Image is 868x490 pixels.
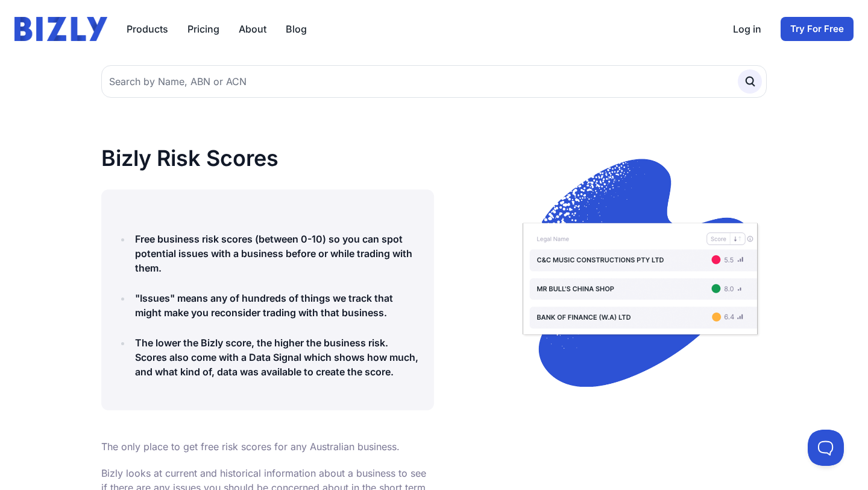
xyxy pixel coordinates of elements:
[135,232,420,275] h4: Free business risk scores (between 0-10) so you can spot potential issues with a business before ...
[127,22,168,36] button: Products
[808,430,844,466] iframe: Toggle Customer Support
[101,65,767,98] input: Search by Name, ABN or ACN
[135,291,420,320] h4: "Issues" means any of hundreds of things we track that might make you reconsider trading with tha...
[239,22,266,36] a: About
[733,22,761,36] a: Log in
[101,146,434,170] h1: Bizly Risk Scores
[135,336,420,379] h4: The lower the Bizly score, the higher the business risk. Scores also come with a Data Signal whic...
[101,439,434,454] p: The only place to get free risk scores for any Australian business.
[286,22,307,36] a: Blog
[514,146,767,399] img: scores
[187,22,219,36] a: Pricing
[781,17,854,41] a: Try For Free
